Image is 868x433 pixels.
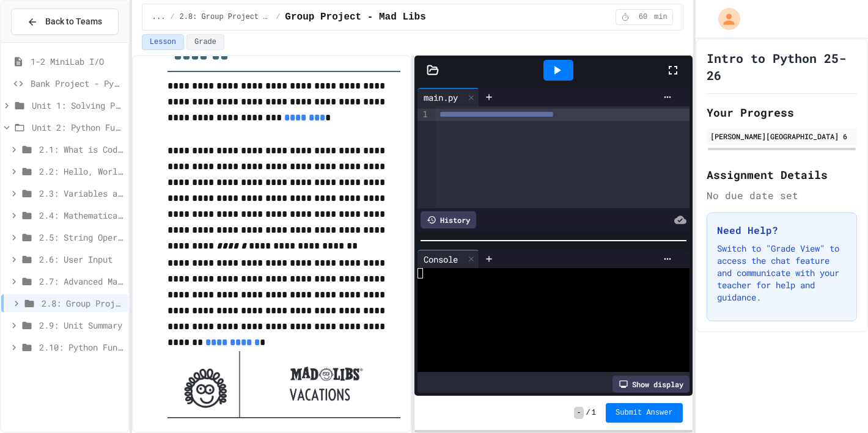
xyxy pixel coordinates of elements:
h1: Intro to Python 25-26 [707,49,857,84]
span: 2.9: Unit Summary [39,319,123,332]
div: Console [417,250,479,268]
span: 2.1: What is Code? [39,143,123,156]
h2: Your Progress [707,104,857,121]
span: min [654,12,668,22]
span: 2.4: Mathematical Operators [39,209,123,222]
button: Lesson [142,34,184,50]
span: 2.7: Advanced Math [39,275,123,288]
span: 60 [633,12,653,22]
span: 2.2: Hello, World! [39,165,123,178]
h3: Need Help? [717,223,847,238]
div: main.py [417,91,464,104]
div: [PERSON_NAME][GEOGRAPHIC_DATA] 6 [710,131,853,142]
div: My Account [705,5,743,33]
span: / [586,408,590,418]
div: main.py [417,88,479,106]
span: Back to Teams [45,15,102,28]
span: 2.3: Variables and Data Types [39,187,123,200]
span: 2.6: User Input [39,253,123,266]
span: Group Project - Mad Libs [285,10,425,24]
button: Submit Answer [606,403,683,423]
p: Switch to "Grade View" to access the chat feature and communicate with your teacher for help and ... [717,242,847,304]
span: / [170,12,174,22]
span: Unit 2: Python Fundamentals [32,121,123,134]
div: Console [417,253,464,266]
span: 2.10: Python Fundamentals Exam [39,341,123,354]
button: Back to Teams [11,9,119,35]
span: / [276,12,280,22]
h2: Assignment Details [707,166,857,183]
span: 2.8: Group Project - Mad Libs [42,297,123,310]
span: 1 [592,408,596,418]
button: Grade [186,34,224,50]
span: ... [152,12,166,22]
div: No due date set [707,188,857,203]
div: History [421,211,476,228]
span: Unit 1: Solving Problems in Computer Science [32,99,123,112]
span: 2.5: String Operators [39,231,123,244]
span: 2.8: Group Project - Mad Libs [180,12,271,22]
span: - [574,407,583,419]
div: Show display [612,376,690,393]
span: Bank Project - Python [31,77,123,90]
div: 1 [417,109,430,121]
span: 1-2 MiniLab I/O [31,55,123,68]
span: Submit Answer [616,408,673,418]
